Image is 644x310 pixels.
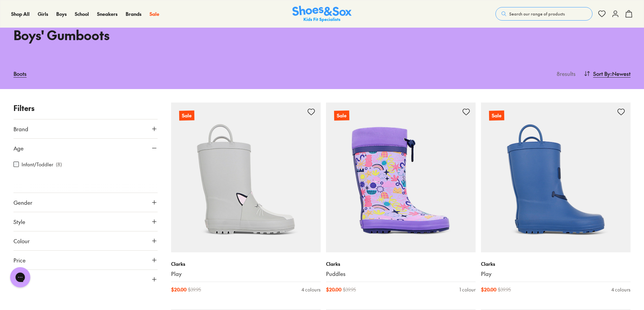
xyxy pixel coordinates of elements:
[56,10,67,18] a: Boys
[13,231,158,250] button: Colour
[171,286,187,293] span: $ 20.00
[610,69,631,78] span: : Newest
[481,260,631,267] p: Clarks
[326,270,476,278] a: Puddles
[489,111,504,121] p: Sale
[13,256,26,264] span: Price
[334,111,349,121] p: Sale
[584,66,631,81] button: Sort By:Newest
[11,10,30,18] a: Shop All
[179,111,194,121] p: Sale
[554,69,576,78] p: 8 results
[509,11,565,17] span: Search our range of products
[13,212,158,231] button: Style
[171,260,321,267] p: Clarks
[292,6,352,22] img: SNS_Logo_Responsive.svg
[13,251,158,270] button: Price
[326,103,476,252] a: Sale
[593,69,610,78] span: Sort By
[150,10,159,18] a: Sale
[13,25,314,45] h1: Boys' Gumboots
[75,10,89,18] a: School
[13,139,158,158] button: Age
[13,218,25,226] span: Style
[13,125,28,133] span: Brand
[495,7,592,21] button: Search our range of products
[498,286,511,293] span: $ 39.95
[611,286,631,293] div: 4 colours
[13,198,32,206] span: Gender
[13,193,158,212] button: Gender
[13,119,158,138] button: Brand
[7,265,34,290] iframe: Gorgias live chat messenger
[326,260,476,267] p: Clarks
[188,286,201,293] span: $ 39.95
[13,66,27,81] a: Boots
[13,103,158,114] p: Filters
[126,10,141,18] a: Brands
[481,270,631,278] a: Play
[343,286,356,293] span: $ 39.95
[171,103,321,252] a: Sale
[481,103,631,252] a: Sale
[326,286,342,293] span: $ 20.00
[13,270,158,289] button: Size
[459,286,476,293] div: 1 colour
[22,161,53,168] label: Infant/Toddler
[301,286,321,293] div: 4 colours
[481,286,496,293] span: $ 20.00
[97,10,118,18] a: Sneakers
[38,10,48,18] a: Girls
[171,270,321,278] a: Play
[13,237,30,245] span: Colour
[56,161,62,168] p: ( 8 )
[13,144,24,152] span: Age
[292,6,352,22] a: Shoes & Sox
